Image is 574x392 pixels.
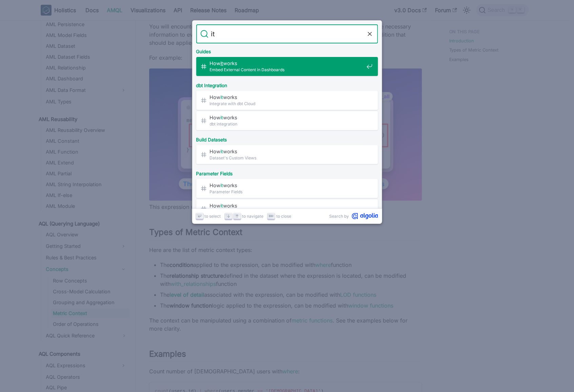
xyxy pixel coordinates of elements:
a: Howitworks​Dynamic Query Model [196,199,378,218]
svg: Arrow down [226,214,231,219]
a: Howitworks​Dataset's Custom Views [196,145,378,164]
div: Guides [195,43,379,57]
span: How works​ [210,60,364,66]
span: Integrate with dbt Cloud [210,100,364,107]
svg: Escape key [269,214,274,219]
span: How works​ [210,114,364,121]
span: How works​ [210,148,364,155]
div: Parameter Fields [195,165,379,179]
div: dbt Integration [195,77,379,91]
mark: it [221,149,223,154]
input: Search docs [209,24,366,43]
svg: Algolia [352,213,378,219]
div: Build Datasets [195,132,379,145]
a: Howitworks​dbt integration [196,111,378,130]
mark: it [221,203,223,209]
mark: it [221,182,223,188]
mark: it [221,94,223,100]
span: dbt integration [210,121,364,127]
span: to close [277,213,292,219]
mark: it [221,115,223,120]
span: to select [205,213,221,219]
span: How works​ [210,202,364,209]
span: to navigate [242,213,264,219]
mark: it [221,60,223,66]
span: Embed External Content in Dashboards [210,66,364,73]
span: Parameter Fields [210,189,364,195]
span: Dataset's Custom Views [210,155,364,161]
span: How works​ [210,182,364,189]
svg: Enter key [197,214,202,219]
span: Search by [330,213,349,219]
a: Howitworks​Integrate with dbt Cloud [196,91,378,110]
a: Search byAlgolia [330,213,378,219]
svg: Arrow up [235,214,240,219]
span: How works​ [210,94,364,100]
button: Clear the query [366,30,374,38]
a: Howitworks​Embed External Content in Dashboards [196,57,378,76]
a: Howitworks​Parameter Fields [196,179,378,198]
